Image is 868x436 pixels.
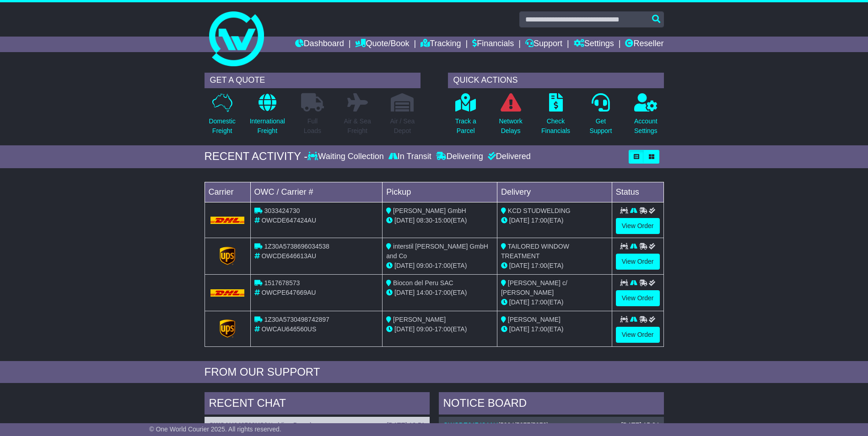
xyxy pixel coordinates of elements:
td: Pickup [383,182,497,202]
span: TAILORED WINDOW TREATMENT [501,243,569,260]
p: Domestic Freight [209,117,235,136]
img: DHL.png [210,217,245,224]
a: OWCAU646560US [209,421,264,429]
span: [DATE] [394,325,415,333]
td: OWC / Carrier # [250,182,383,202]
span: [DATE] [509,325,529,333]
div: [DATE] 13:51 [387,421,425,429]
td: Delivery [497,182,612,202]
span: 3033424730 [264,207,300,214]
span: interstil [PERSON_NAME] GmbH and Co [386,243,488,260]
a: Financials [472,37,514,52]
span: 08:30 [416,217,432,224]
div: In Transit [386,152,434,162]
div: Delivered [485,152,531,162]
span: [DATE] [509,217,529,224]
div: ( ) [209,421,425,429]
a: Track aParcel [455,93,477,141]
td: Status [612,182,663,202]
div: (ETA) [501,216,608,225]
span: 09:00 [416,325,432,333]
div: GET A QUOTE [205,73,421,88]
td: Carrier [205,182,250,202]
span: 17:00 [435,325,451,333]
div: - (ETA) [386,288,493,298]
span: [PERSON_NAME] GmbH [393,207,466,214]
span: 17:00 [531,217,547,224]
span: [DATE] [394,262,415,269]
p: International Freight [250,117,285,136]
span: 1Z30A5738696034538 [264,243,329,250]
div: (ETA) [501,324,608,334]
span: © One World Courier 2025. All rights reserved. [149,425,281,433]
div: - (ETA) [386,261,493,271]
a: Support [525,37,562,52]
span: OWCAU646560US [261,325,316,333]
p: Air / Sea Depot [390,117,415,136]
span: OWCDE646613AU [261,252,316,260]
a: View Order [616,218,660,234]
a: CheckFinancials [541,93,571,141]
span: 1517678573 [264,279,300,287]
img: GetCarrierServiceLogo [220,247,235,265]
a: Quote/Book [355,37,409,52]
span: OWCPE647669AU [261,289,316,296]
span: [DATE] [394,217,415,224]
span: 5204/5277/5278 [500,421,546,429]
span: [PERSON_NAME] [508,316,561,323]
div: FROM OUR SUPPORT [205,366,664,379]
span: [PERSON_NAME] [393,316,446,323]
span: KCD STUDWELDING [508,207,571,214]
span: [PERSON_NAME] c/ [PERSON_NAME] [501,279,567,296]
p: Full Loads [301,117,324,136]
span: Biocon del Peru SAC [393,279,453,287]
img: DHL.png [210,289,245,297]
span: 14:00 [416,289,432,296]
a: Dashboard [295,37,344,52]
a: View Order [616,254,660,270]
a: OWCDE647424AU [443,421,498,429]
span: 17:00 [435,262,451,269]
div: (ETA) [501,298,608,307]
div: RECENT CHAT [205,392,430,417]
span: 09:00 [416,262,432,269]
div: NOTICE BOARD [439,392,664,417]
a: Settings [574,37,614,52]
span: [DATE] [394,289,415,296]
a: View Order [616,290,660,306]
span: [DATE] [509,298,529,306]
p: Network Delays [499,117,522,136]
span: 1Z30A5730498742897 [264,316,329,323]
p: Track a Parcel [455,117,476,136]
a: DomesticFreight [208,93,236,141]
span: 17:00 [531,298,547,306]
div: ( ) [443,421,659,429]
div: [DATE] 15:34 [621,421,659,429]
span: 17:00 [435,289,451,296]
a: NetworkDelays [498,93,523,141]
a: InternationalFreight [249,93,286,141]
span: [DATE] [509,262,529,269]
a: View Order [616,327,660,343]
span: Wedding Dress [266,421,310,429]
a: Reseller [625,37,663,52]
p: Get Support [589,117,612,136]
div: - (ETA) [386,324,493,334]
a: AccountSettings [634,93,658,141]
div: RECENT ACTIVITY - [205,150,308,163]
p: Account Settings [634,117,658,136]
p: Check Financials [541,117,570,136]
div: Waiting Collection [307,152,386,162]
a: Tracking [421,37,461,52]
div: - (ETA) [386,216,493,225]
span: 15:00 [435,217,451,224]
span: 17:00 [531,262,547,269]
div: QUICK ACTIONS [448,73,664,88]
span: OWCDE647424AU [261,217,316,224]
div: (ETA) [501,261,608,271]
div: Delivering [434,152,485,162]
p: Air & Sea Freight [344,117,371,136]
a: GetSupport [589,93,612,141]
span: 17:00 [531,325,547,333]
img: GetCarrierServiceLogo [220,319,235,338]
